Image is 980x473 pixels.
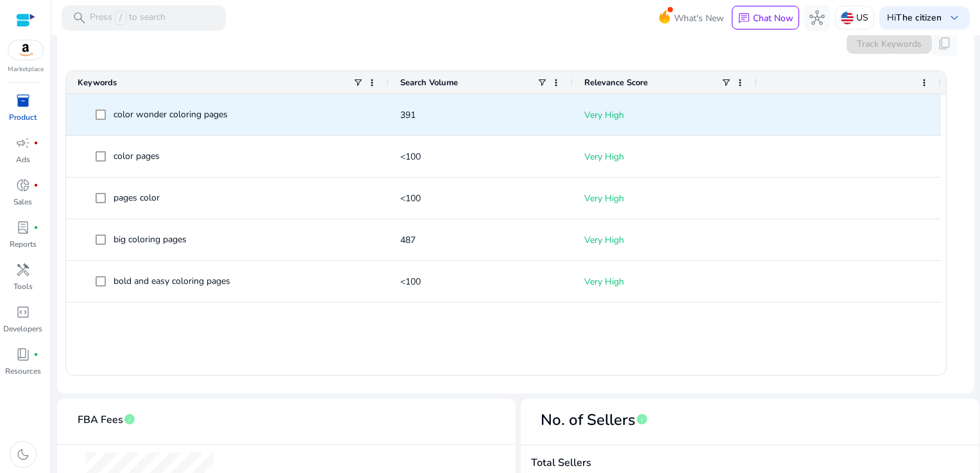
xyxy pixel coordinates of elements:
p: Tools [13,281,33,292]
span: campaign [15,135,31,151]
button: hub [804,5,830,31]
span: 487 [400,234,416,246]
b: The citizen [896,12,942,24]
span: No. of Sellers [531,409,636,431]
span: Relevance Score [584,77,648,88]
span: FBA Fees [78,409,123,431]
span: fiber_manual_record [33,352,38,357]
span: chat [738,12,750,25]
span: Search Volume [400,77,458,88]
span: 391 [400,109,416,121]
p: Very High [584,227,745,253]
p: Press to search [90,11,165,25]
span: <100 [400,151,421,163]
span: <100 [400,192,421,204]
span: <100 [400,276,421,288]
p: Hi [887,13,942,22]
p: US [856,6,868,29]
span: fiber_manual_record [33,140,38,145]
p: Developers [3,323,42,335]
span: inventory_2 [15,93,31,108]
img: amazon.svg [8,40,43,60]
p: Resources [5,365,41,377]
p: Very High [584,102,745,128]
span: donut_small [15,178,31,193]
span: dark_mode [15,447,31,462]
button: chatChat Now [732,6,799,30]
p: Very High [584,185,745,212]
span: code_blocks [15,304,31,320]
h4: Total Sellers [531,457,969,469]
span: info [123,413,136,426]
p: Chat Now [753,12,793,24]
span: search [72,10,87,26]
span: Keywords [78,77,117,88]
p: Ads [16,154,30,165]
span: What's New [674,7,724,29]
p: Sales [13,196,32,208]
span: bold and easy coloring pages [114,275,230,287]
span: color pages [114,150,160,162]
p: Very High [584,269,745,295]
span: handyman [15,262,31,278]
img: us.svg [841,12,854,24]
span: fiber_manual_record [33,225,38,230]
span: hub [809,10,825,26]
span: info [636,413,648,426]
span: keyboard_arrow_down [947,10,962,26]
p: Very High [584,144,745,170]
p: Product [9,112,37,123]
span: book_4 [15,347,31,362]
p: Reports [10,238,37,250]
span: color wonder coloring pages [114,108,228,120]
span: lab_profile [15,220,31,235]
p: Marketplace [8,65,44,74]
span: big coloring pages [114,233,187,245]
span: pages color [114,192,160,204]
span: fiber_manual_record [33,183,38,188]
span: / [115,11,126,25]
